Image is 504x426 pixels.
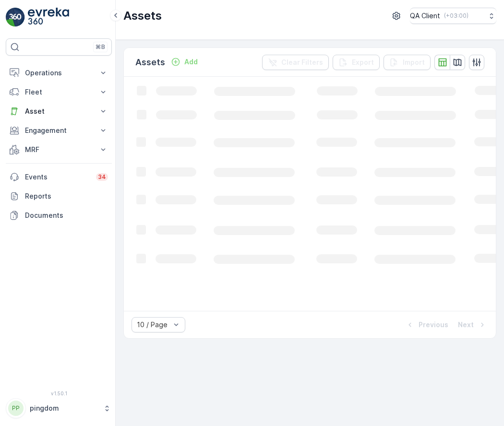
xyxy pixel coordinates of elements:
[410,8,496,24] button: QA Client(+03:00)
[98,173,106,181] p: 34
[6,187,112,206] a: Reports
[123,8,162,24] p: Assets
[6,8,25,27] img: logo
[262,55,329,70] button: Clear Filters
[410,11,440,21] p: QA Client
[384,55,431,70] button: Import
[25,68,93,78] p: Operations
[25,126,93,135] p: Engagement
[25,145,93,154] p: MRF
[6,121,112,140] button: Engagement
[6,167,112,187] a: Events34
[6,206,112,225] a: Documents
[281,58,323,67] p: Clear Filters
[8,401,24,416] div: PP
[30,403,98,413] p: pingdom
[352,58,374,67] p: Export
[6,63,112,83] button: Operations
[444,12,468,20] p: ( +03:00 )
[6,140,112,159] button: MRF
[6,398,112,418] button: PPpingdom
[184,57,198,67] p: Add
[6,83,112,102] button: Fleet
[458,320,474,330] p: Next
[25,106,93,116] p: Asset
[25,191,108,201] p: Reports
[25,211,108,220] p: Documents
[167,56,202,68] button: Add
[135,56,165,69] p: Assets
[96,43,105,51] p: ⌘B
[404,319,449,331] button: Previous
[6,102,112,121] button: Asset
[6,390,112,396] span: v 1.50.1
[419,320,448,330] p: Previous
[25,87,93,97] p: Fleet
[28,8,69,27] img: logo_light-DOdMpM7g.png
[403,58,425,67] p: Import
[333,55,380,70] button: Export
[457,319,488,331] button: Next
[25,172,90,182] p: Events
